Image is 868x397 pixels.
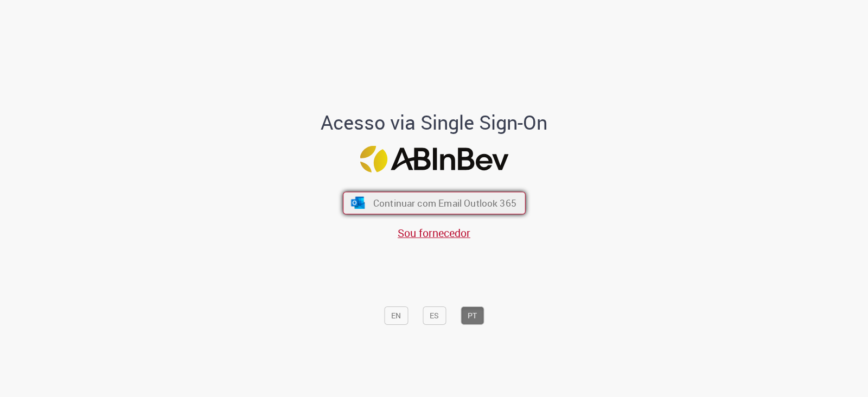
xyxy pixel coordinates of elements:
span: Continuar com Email Outlook 365 [373,197,516,209]
button: EN [384,306,408,325]
button: ES [423,306,446,325]
button: ícone Azure/Microsoft 360 Continuar com Email Outlook 365 [343,192,526,215]
h1: Acesso via Single Sign-On [284,112,585,133]
img: ícone Azure/Microsoft 360 [350,197,366,209]
a: Sou fornecedor [398,226,470,240]
img: Logo ABInBev [360,146,508,172]
button: PT [461,306,484,325]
